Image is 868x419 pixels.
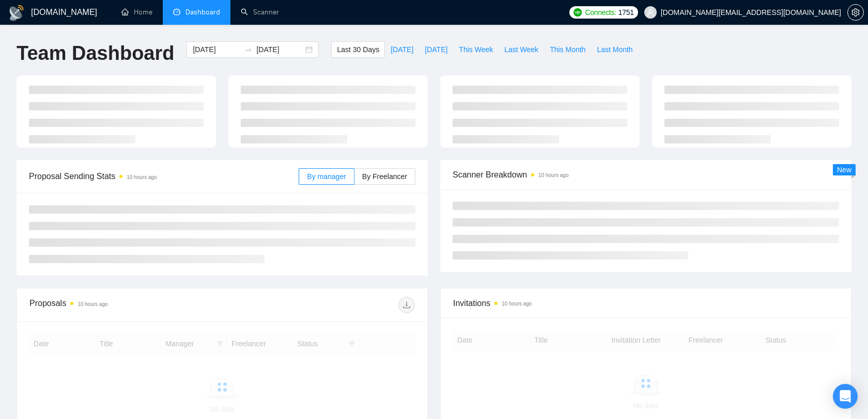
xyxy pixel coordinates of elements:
time: 10 hours ago [127,174,157,180]
div: Proposals [29,297,222,313]
a: homeHome [121,8,152,17]
time: 10 hours ago [538,172,568,178]
time: 10 hours ago [78,301,107,307]
span: New [837,166,851,174]
button: Last Week [499,41,544,58]
span: setting [848,8,863,17]
button: Last Month [591,41,638,58]
button: This Month [544,41,591,58]
time: 10 hours ago [502,301,532,307]
img: logo [8,5,25,21]
span: user [647,9,654,16]
span: [DATE] [391,44,413,55]
img: upwork-logo.png [574,8,582,17]
div: Open Intercom Messenger [833,384,858,409]
input: Start date [193,44,240,55]
span: Dashboard [185,8,220,17]
span: Last 30 Days [337,44,379,55]
button: [DATE] [419,41,453,58]
span: Last Week [504,44,538,55]
span: This Month [550,44,585,55]
button: setting [847,4,864,21]
span: to [244,45,252,54]
button: This Week [453,41,499,58]
a: setting [847,8,864,17]
span: Proposal Sending Stats [29,170,299,183]
span: This Week [459,44,493,55]
a: searchScanner [241,8,279,17]
span: By manager [307,172,346,181]
span: Last Month [597,44,632,55]
span: Invitations [453,297,839,310]
h1: Team Dashboard [17,41,174,66]
span: [DATE] [425,44,447,55]
button: Last 30 Days [331,41,385,58]
span: Scanner Breakdown [453,168,839,181]
span: By Freelancer [362,172,407,181]
span: swap-right [244,45,252,54]
input: End date [256,44,303,55]
span: Connects: [585,7,616,18]
span: 1751 [618,7,634,18]
button: [DATE] [385,41,419,58]
span: dashboard [173,8,180,15]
